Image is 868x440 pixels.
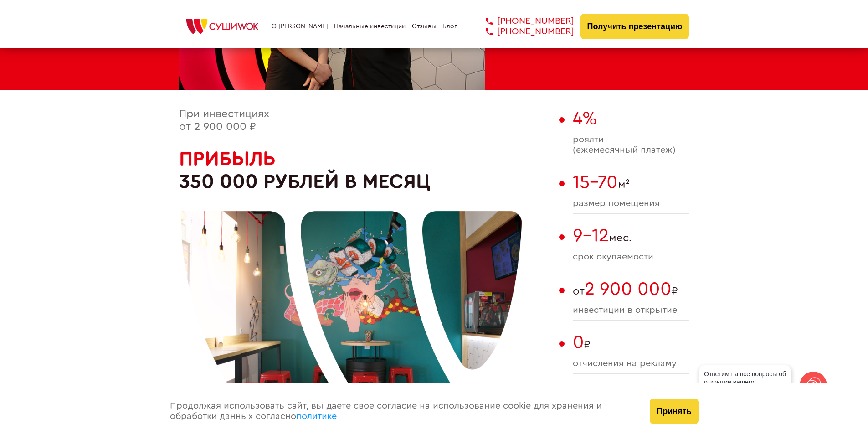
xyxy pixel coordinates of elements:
span: от ₽ [573,279,689,300]
span: 15-70 [573,173,618,192]
a: политике [296,412,337,421]
span: 9-12 [573,227,609,245]
h2: 350 000 рублей в месяц [179,147,555,193]
span: инвестиции в открытие [573,305,689,316]
span: м² [573,172,689,193]
span: отчисления на рекламу [573,358,689,369]
span: размер помещения [573,198,689,209]
img: СУШИWOK [179,16,266,36]
span: 0 [573,333,584,352]
a: Блог [442,23,457,30]
a: [PHONE_NUMBER] [472,26,574,37]
a: Отзывы [412,23,437,30]
a: О [PERSON_NAME] [272,23,328,30]
span: Прибыль [179,149,276,169]
span: роялти (ежемесячный платеж) [573,135,689,155]
span: 2 900 000 [585,280,672,298]
button: Получить презентацию [580,14,689,39]
a: Начальные инвестиции [334,23,406,30]
div: Ответим на все вопросы об открытии вашего [PERSON_NAME]! [699,365,791,399]
span: При инвестициях от 2 900 000 ₽ [179,109,269,132]
a: [PHONE_NUMBER] [472,16,574,26]
button: Принять [650,399,698,424]
span: cрок окупаемости [573,252,689,262]
span: 4% [573,109,597,128]
span: мес. [573,225,689,246]
span: ₽ [573,332,689,353]
div: Продолжая использовать сайт, вы даете свое согласие на использование cookie для хранения и обрабо... [161,383,641,440]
